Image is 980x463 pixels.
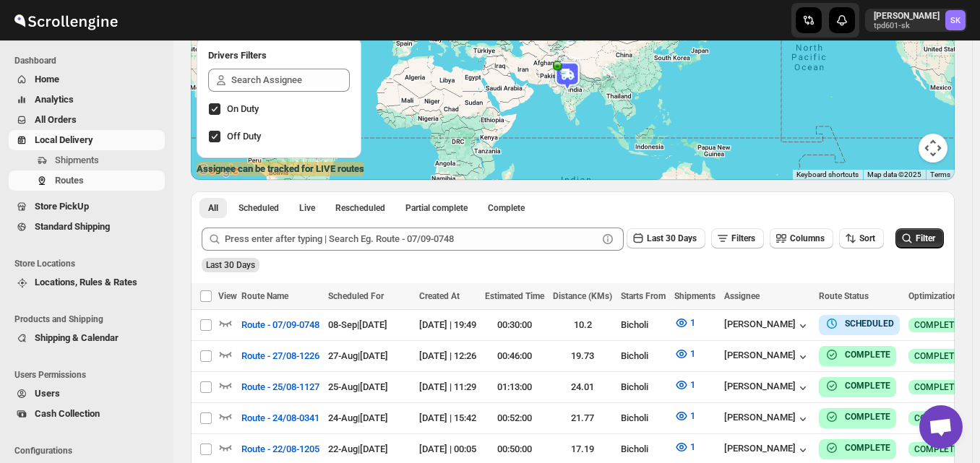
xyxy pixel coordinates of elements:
b: COMPLETE [845,350,890,360]
span: Assignee [724,291,760,301]
button: Analytics [9,90,165,110]
a: Open this area in Google Maps (opens a new window) [194,161,242,180]
button: COMPLETE [825,347,890,362]
div: 00:30:00 [485,318,544,332]
div: 00:52:00 [485,411,544,425]
button: Columns [770,228,833,248]
span: All [208,202,218,214]
span: Users [35,388,60,399]
button: 1 [666,404,704,428]
span: Partial complete [405,202,468,214]
span: Columns [790,233,825,243]
button: Keyboard shortcuts [796,170,859,180]
div: Open chat [919,405,963,449]
button: [PERSON_NAME] [724,412,810,426]
b: COMPLETE [845,443,890,453]
b: COMPLETE [845,381,890,391]
div: [DATE] | 12:26 [419,349,476,363]
span: Store Locations [14,258,166,269]
span: Route - 07/09-0748 [241,318,319,332]
span: 24-Aug | [DATE] [328,412,388,423]
span: On Duty [227,103,259,114]
span: COMPLETED [914,443,965,455]
button: Filter [895,228,944,248]
span: Route - 24/08-0341 [241,411,319,425]
button: [PERSON_NAME] [724,443,810,457]
div: 24.01 [553,380,612,394]
button: [PERSON_NAME] [724,381,810,395]
button: Sort [839,228,884,248]
span: Shipments [55,155,99,165]
span: Map data ©2025 [867,170,921,178]
div: Bicholi [621,380,666,394]
span: 27-Aug | [DATE] [328,350,388,361]
span: Shipments [674,291,715,301]
span: Route - 25/08-1127 [241,380,319,394]
span: 22-Aug | [DATE] [328,443,388,454]
span: Products and Shipping [14,313,166,325]
button: All Orders [9,110,165,130]
span: 1 [690,410,695,421]
button: 1 [666,436,704,459]
b: COMPLETE [845,412,890,422]
text: SK [950,16,961,25]
div: 10.2 [553,318,612,332]
button: Cash Collection [9,404,165,424]
button: COMPLETE [825,378,890,393]
span: Store PickUp [35,201,89,212]
span: Filters [731,233,755,243]
div: [DATE] | 19:49 [419,318,476,332]
span: Route Status [819,291,869,301]
img: ScrollEngine [12,2,120,38]
span: Filter [916,233,935,243]
button: Filters [711,228,764,248]
span: Users Permissions [14,369,166,381]
button: User menu [865,9,967,32]
button: All routes [199,198,227,218]
span: COMPLETED [914,319,965,331]
span: Locations, Rules & Rates [35,277,137,287]
button: COMPLETE [825,441,890,455]
span: Local Delivery [35,134,93,145]
span: Live [299,202,315,214]
a: Terms (opens in new tab) [930,170,950,178]
span: COMPLETED [914,350,965,362]
span: Scheduled For [328,291,384,301]
span: View [218,291,237,301]
span: 1 [690,441,695,452]
p: [PERSON_NAME] [874,10,940,22]
div: [DATE] | 00:05 [419,442,476,456]
div: [PERSON_NAME] [724,319,810,333]
span: Standard Shipping [35,221,110,232]
span: Scheduled [238,202,279,214]
div: 01:13:00 [485,380,544,394]
span: Analytics [35,94,74,105]
div: 00:50:00 [485,442,544,456]
div: 19.73 [553,349,612,363]
div: 17.19 [553,442,612,456]
button: Route - 27/08-1226 [233,345,328,368]
span: Complete [488,202,525,214]
div: Bicholi [621,442,666,456]
button: Last 30 Days [627,228,705,248]
label: Assignee can be tracked for LIVE routes [197,162,364,176]
span: Last 30 Days [206,260,255,270]
span: 08-Sep | [DATE] [328,319,387,330]
span: Configurations [14,445,166,456]
b: SCHEDULED [845,319,894,329]
div: [PERSON_NAME] [724,350,810,364]
span: All Orders [35,114,77,125]
span: Route - 22/08-1205 [241,442,319,456]
span: 1 [690,348,695,359]
button: 1 [666,311,704,334]
span: Routes [55,175,84,186]
div: Bicholi [621,349,666,363]
button: Routes [9,170,165,191]
span: Last 30 Days [647,233,697,243]
span: Estimated Time [485,291,544,301]
button: Users [9,384,165,404]
h2: Drivers Filters [208,48,350,63]
button: Route - 07/09-0748 [233,313,328,337]
span: Shipping & Calendar [35,332,119,343]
